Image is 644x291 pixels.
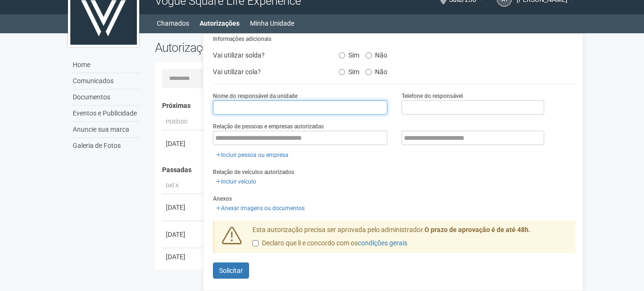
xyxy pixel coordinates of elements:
th: Período [162,115,205,130]
div: Vai utilizar solda? [206,48,331,62]
a: Eventos e Publicidade [70,106,141,122]
label: Telefone do responsável [402,92,463,100]
input: Não [365,52,372,58]
label: Sim [339,48,359,59]
a: Home [70,57,141,73]
input: Sim [339,69,345,75]
div: [DATE] [166,203,201,212]
a: Comunicados [70,73,141,89]
a: Anuncie sua marca [70,122,141,138]
button: Solicitar [213,262,249,279]
label: Declaro que li e concordo com os [252,239,407,248]
label: Sim [339,65,359,76]
div: [DATE] [166,139,201,148]
label: Nome do responsável da unidade [213,92,298,100]
label: Relação de pessoas e empresas autorizadas [213,122,324,131]
a: Anexar imagens ou documentos [213,203,308,213]
div: [DATE] [166,230,201,239]
label: Anexos [213,194,232,203]
th: Data [162,178,205,194]
label: Não [365,48,387,59]
a: Incluir pessoa ou empresa [213,150,291,160]
a: Autorizações [200,17,240,30]
div: Vai utilizar cola? [206,65,331,79]
div: [DATE] [166,252,201,262]
div: Esta autorização precisa ser aprovada pelo administrador. [245,225,576,253]
input: Sim [339,52,345,58]
input: Declaro que li e concordo com oscondições gerais [252,240,259,246]
a: Incluir veículo [213,176,259,187]
strong: O prazo de aprovação é de até 48h. [424,226,530,233]
label: Informações adicionais [213,35,271,43]
a: Documentos [70,89,141,106]
label: Não [365,65,387,76]
a: condições gerais [358,239,407,247]
a: Galeria de Fotos [70,138,141,154]
h2: Autorizações [155,40,358,55]
input: Não [365,69,372,75]
h4: Passadas [162,166,569,174]
label: Relação de veículos autorizados [213,168,294,176]
a: Chamados [157,17,189,30]
h4: Próximas [162,102,569,109]
a: Minha Unidade [250,17,294,30]
span: Solicitar [219,267,243,274]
